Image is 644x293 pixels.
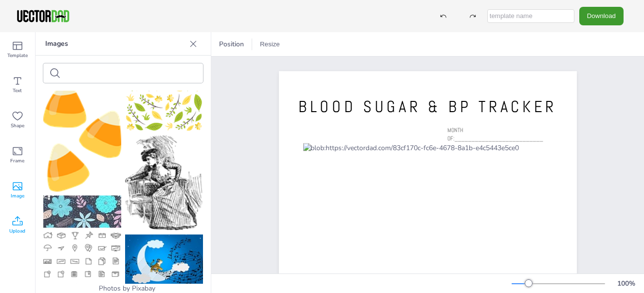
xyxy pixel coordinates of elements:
a: Pixabay [132,284,155,293]
img: VectorDad-1.png [16,9,71,23]
img: sitting-lady-2665587_150.png [125,136,203,231]
div: Photos by [36,284,211,293]
input: template name [487,9,574,23]
span: Shape [11,122,24,130]
img: candy-corn-icon-8952517_150.png [43,81,121,191]
div: 100 % [615,279,638,288]
span: Image [11,192,24,200]
img: nature-6573288_150.png [125,54,203,132]
p: Images [45,32,185,56]
span: Text [13,87,22,95]
span: Upload [10,227,26,235]
span: Frame [11,157,25,165]
span: BLOOD SUGAR & BP TRACKER [298,97,557,117]
span: MONTH OF:__________________________ [447,126,543,142]
span: Position [217,39,246,49]
button: Resize [256,37,284,52]
button: Download [579,7,624,25]
img: background-4145023_150.jpg [43,195,121,228]
span: Template [7,52,28,59]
